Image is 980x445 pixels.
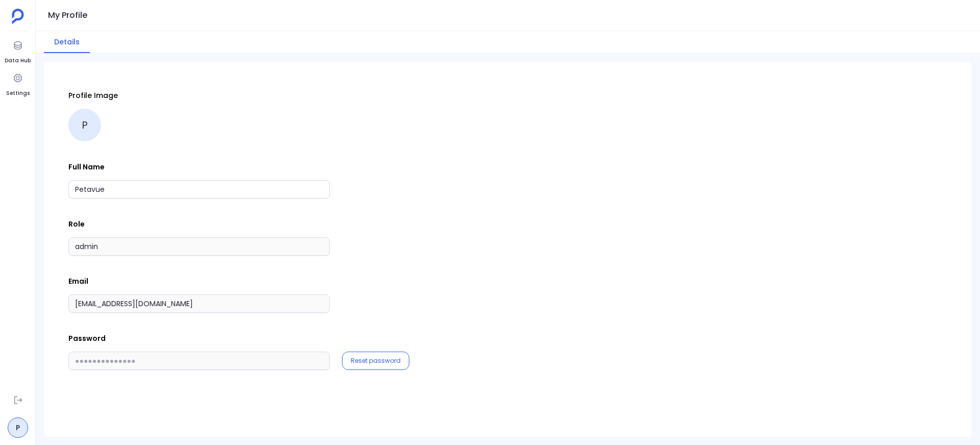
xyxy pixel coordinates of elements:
[5,36,31,65] a: Data Hub
[44,31,90,53] button: Details
[68,333,947,343] p: Password
[68,162,947,172] p: Full Name
[68,276,947,286] p: Email
[5,57,31,65] span: Data Hub
[68,219,947,229] p: Role
[6,69,30,97] a: Settings
[6,89,30,97] span: Settings
[68,90,947,101] p: Profile Image
[48,8,87,22] h1: My Profile
[351,357,401,365] button: Reset password
[68,294,330,313] input: Email
[68,352,330,370] input: ●●●●●●●●●●●●●●
[8,417,28,438] a: P
[68,180,330,199] input: Full Name
[68,237,330,256] input: Role
[68,109,101,141] div: P
[12,9,24,24] img: petavue logo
